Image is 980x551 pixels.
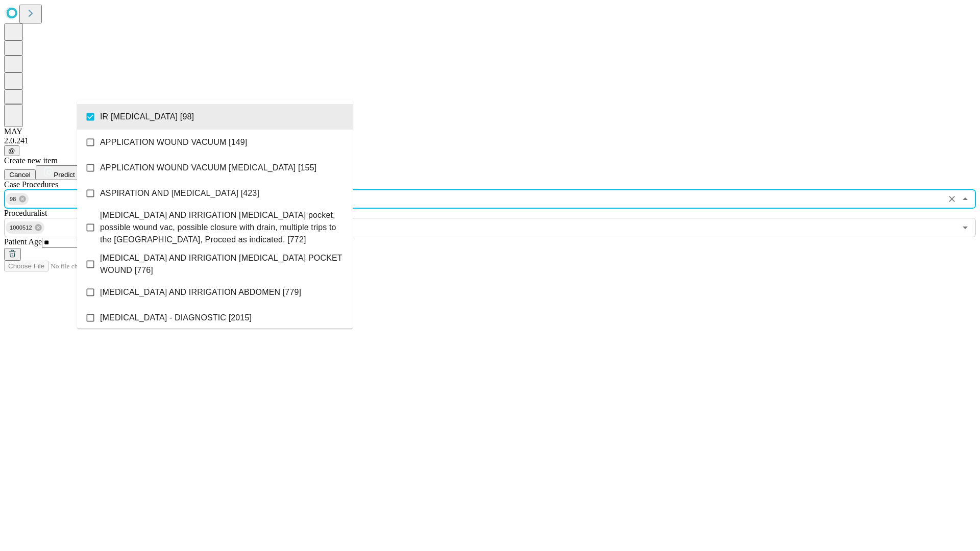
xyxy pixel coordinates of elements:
[6,221,44,234] div: 1000512
[4,169,36,180] button: Cancel
[100,312,252,324] span: [MEDICAL_DATA] - DIAGNOSTIC [2015]
[4,180,58,189] span: Scheduled Procedure
[6,193,29,205] div: 98
[4,237,42,246] span: Patient Age
[4,209,47,217] span: Proceduralist
[54,171,75,179] span: Predict
[100,162,316,174] span: APPLICATION WOUND VACUUM [MEDICAL_DATA] [155]
[945,192,959,206] button: Clear
[4,136,976,145] div: 2.0.241
[6,193,20,205] span: 98
[36,165,83,180] button: Predict
[100,252,345,277] span: [MEDICAL_DATA] AND IRRIGATION [MEDICAL_DATA] POCKET WOUND [776]
[100,286,301,298] span: [MEDICAL_DATA] AND IRRIGATION ABDOMEN [779]
[4,156,58,165] span: Create new item
[8,147,15,155] span: @
[9,171,31,179] span: Cancel
[958,192,972,206] button: Close
[100,136,247,148] span: APPLICATION WOUND VACUUM [149]
[6,222,36,234] span: 1000512
[4,127,976,136] div: MAY
[100,187,259,199] span: ASPIRATION AND [MEDICAL_DATA] [423]
[100,209,345,246] span: [MEDICAL_DATA] AND IRRIGATION [MEDICAL_DATA] pocket, possible wound vac, possible closure with dr...
[100,111,194,123] span: IR [MEDICAL_DATA] [98]
[958,220,972,235] button: Open
[4,145,19,156] button: @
